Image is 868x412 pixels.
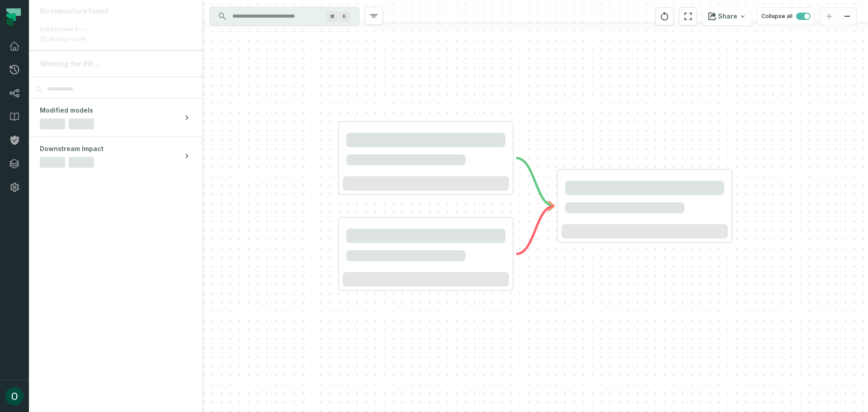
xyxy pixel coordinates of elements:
button: Downstream Impact [29,137,202,175]
span: Downstream Impact [40,144,104,153]
span: Pull Request #--- [40,26,86,33]
span: Waiting for PR [47,36,88,43]
button: Share [703,7,752,25]
button: Modified models [29,99,202,137]
span: Modified models [40,106,93,115]
button: zoom out [838,8,856,25]
img: avatar of Oren Lasko [5,387,24,405]
button: Collapse all [757,7,815,25]
span: Press ⌘ + K to focus the search bar [326,11,338,22]
div: No repository found [40,7,191,16]
g: Edge from 859f0e2db225446dcc96502b038aad4c to dbc5b6df5865ddafd22a0cb4a99f5ab7 [516,206,554,254]
div: Waiting for PR... [40,58,191,69]
g: Edge from 50352cc645253035167731058944471d to dbc5b6df5865ddafd22a0cb4a99f5ab7 [516,158,554,206]
span: Press ⌘ + K to focus the search bar [339,11,350,22]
